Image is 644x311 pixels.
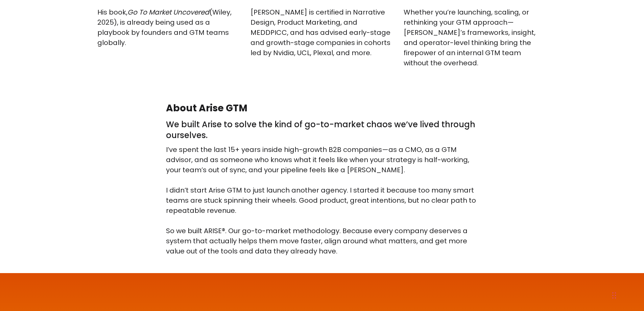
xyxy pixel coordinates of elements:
[97,7,232,47] span: (Wiley, 2025), is already being used as a playbook by founders and GTM teams globally.
[612,285,616,306] div: Drag
[404,7,535,68] span: Whether you’re launching, scaling, or rethinking your GTM approach—[PERSON_NAME]’s frameworks, in...
[166,102,478,115] h2: About Arise GTM
[251,7,390,58] span: [PERSON_NAME] is certified in Narrative Design, Product Marketing, and MEDDPICC, and has advised ...
[166,119,478,141] h3: We built Arise to solve the kind of go-to-market chaos we’ve lived through ourselves.
[166,145,478,256] p: I’ve spent the last 15+ years inside high-growth B2B companies—as a CMO, as a GTM advisor, and as...
[127,7,209,17] em: Go To Market Uncovered
[97,7,127,17] span: His book,
[493,226,644,311] iframe: Chat Widget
